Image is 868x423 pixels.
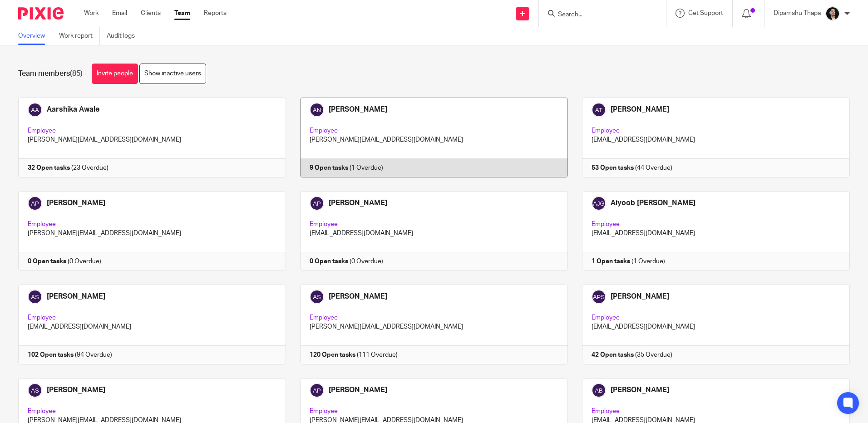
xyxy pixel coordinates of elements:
[774,9,821,18] p: Dipamshu Thapa
[59,27,100,45] a: Work report
[18,27,52,45] a: Overview
[141,9,161,18] a: Clients
[107,27,142,45] a: Audit logs
[112,9,127,18] a: Email
[825,6,840,21] img: Dipamshu2.jpg
[18,69,83,79] h1: Team members
[174,9,190,18] a: Team
[557,11,639,19] input: Search
[688,10,723,16] span: Get Support
[84,9,99,18] a: Work
[204,9,227,18] a: Reports
[70,70,83,77] span: (85)
[92,64,138,84] a: Invite people
[139,64,206,84] a: Show inactive users
[18,7,64,20] img: Pixie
